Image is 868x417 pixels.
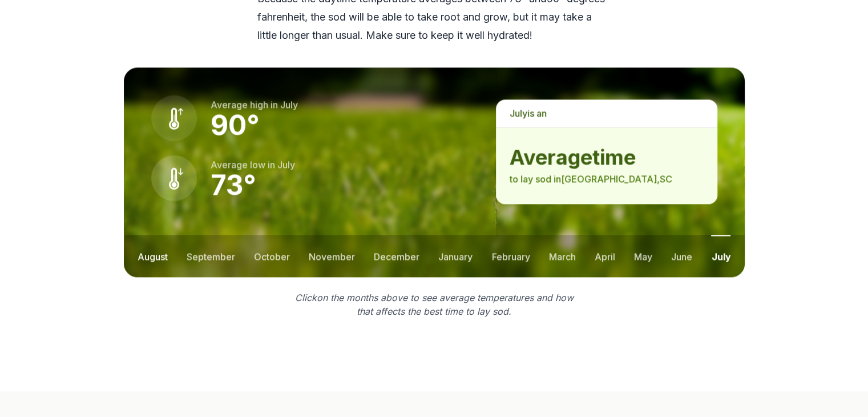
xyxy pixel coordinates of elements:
[510,172,703,186] p: to lay sod in [GEOGRAPHIC_DATA] , SC
[187,235,235,277] button: september
[634,235,652,277] button: may
[496,99,717,127] p: is a n
[309,235,355,277] button: november
[711,235,730,277] button: july
[549,235,576,277] button: march
[277,159,295,170] span: july
[211,108,260,142] strong: 90 °
[374,235,419,277] button: december
[211,168,256,202] strong: 73 °
[138,235,168,277] button: august
[211,98,298,111] p: Average high in
[280,99,298,110] span: july
[438,235,473,277] button: january
[288,291,580,318] p: Click on the months above to see average temperatures and how that affects the best time to lay sod.
[510,107,527,119] span: july
[671,235,692,277] button: june
[595,235,615,277] button: april
[510,146,703,169] strong: average time
[254,235,290,277] button: october
[492,235,530,277] button: february
[211,158,295,171] p: Average low in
